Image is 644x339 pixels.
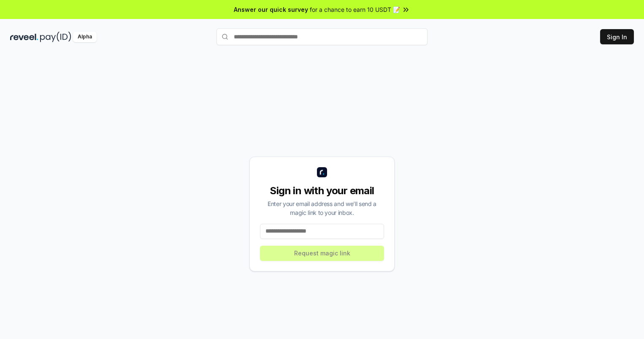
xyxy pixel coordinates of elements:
span: Answer our quick survey [234,5,308,14]
img: reveel_dark [10,32,38,42]
div: Alpha [73,32,97,42]
div: Sign in with your email [260,184,384,198]
div: Enter your email address and we’ll send a magic link to your inbox. [260,199,384,217]
span: for a chance to earn 10 USDT 📝 [310,5,400,14]
img: pay_id [40,32,71,42]
button: Sign In [600,29,634,44]
img: logo_small [317,167,327,177]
